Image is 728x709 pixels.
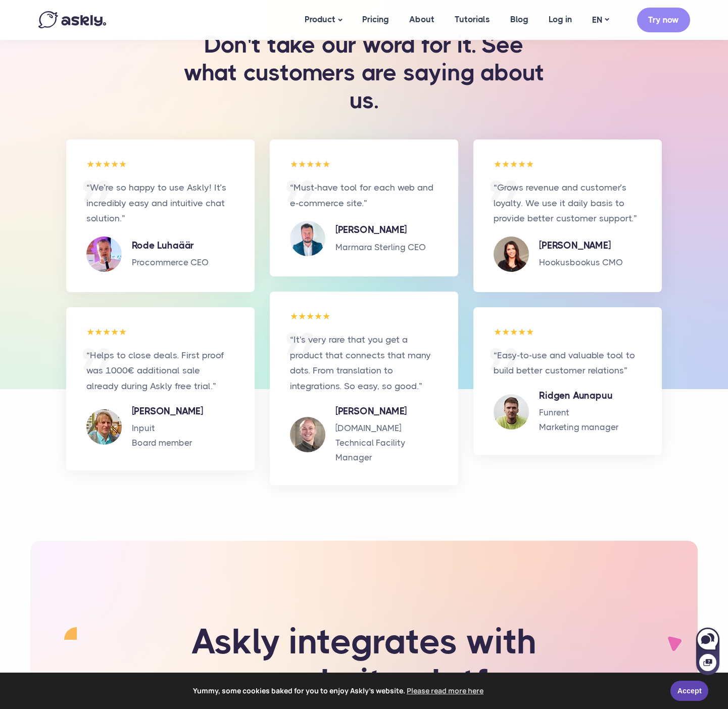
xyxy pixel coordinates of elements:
p: Procommerce CEO [132,255,209,270]
h5: [PERSON_NAME] [335,404,438,419]
h5: Ridgen Aunapuu [539,389,619,403]
h5: Rode Luhaäär [132,239,209,253]
a: Accept [670,681,708,701]
h3: Don't take our word for it. See what customers are saying about us. [150,31,579,115]
p: Funrent Marketing manager [539,405,619,435]
h5: [PERSON_NAME] [335,223,426,238]
a: EN [582,13,619,27]
span: Yummy, some cookies baked for you to enjoy Askly's website. [15,683,663,698]
p: “We’re so happy to use Askly! It’s incredibly easy and intuitive chat solution.” [86,180,234,226]
p: [DOMAIN_NAME] Technical Facility Manager [335,421,438,465]
img: Askly [38,11,106,28]
p: “Easy-to-use and valuable tool to build better customer relations” [494,348,642,379]
h5: [PERSON_NAME] [539,239,623,253]
a: learn more about cookies [405,683,485,698]
p: “Helps to close deals. First proof was 1000€ additional sale already during Askly free trial.” [86,348,234,394]
p: “Grows revenue and customer’s loyalty. We use it daily basis to provide better customer support.” [494,180,642,226]
p: Marmara Sterling CEO [335,240,426,255]
h5: [PERSON_NAME] [132,404,203,419]
iframe: Askly chat [695,626,720,676]
p: “Must-have tool for each web and e-commerce site.” [290,180,438,211]
p: “It's very rare that you get a product that connects that many dots. From translation to integrat... [290,332,438,394]
a: Try now [637,8,690,32]
p: Inpuit Board member [132,421,203,450]
p: Hookusbookus CMO [539,255,623,270]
